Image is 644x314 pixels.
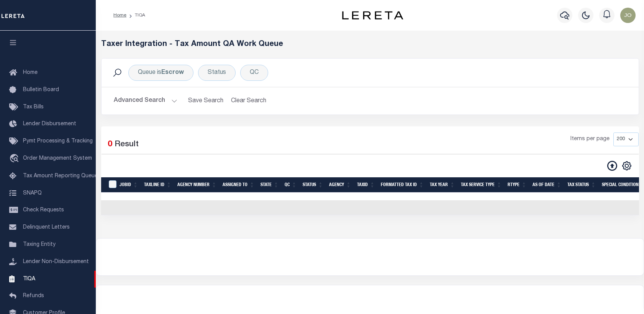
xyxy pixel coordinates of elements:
span: SNAPQ [23,190,42,196]
span: Order Management System [23,156,92,161]
span: Pymt Processing & Tracking [23,139,93,144]
span: Home [23,70,38,75]
button: Clear Search [228,93,270,108]
th: State: activate to sort column ascending [257,177,282,193]
div: Queue is [128,65,193,81]
span: 0 [108,141,112,149]
span: Lender Non-Disbursement [23,259,89,265]
th: QC: activate to sort column ascending [282,177,300,193]
img: logo-dark.svg [342,11,403,20]
th: TaxID [104,177,117,193]
span: Lender Disbursement [23,121,76,127]
th: JobID: activate to sort column ascending [116,177,141,193]
th: Assigned To: activate to sort column ascending [220,177,257,193]
th: TaxID: activate to sort column ascending [354,177,378,193]
th: Tax Status: activate to sort column ascending [564,177,599,193]
span: Tax Amount Reporting Queue [23,173,98,179]
th: RType: activate to sort column ascending [505,177,529,193]
button: Advanced Search [114,93,177,108]
th: Tax Service Type: activate to sort column ascending [458,177,505,193]
th: Agency Number: activate to sort column ascending [174,177,220,193]
th: Status: activate to sort column ascending [300,177,326,193]
span: TIQA [23,276,35,281]
span: Taxing Entity [23,242,56,247]
li: TIQA [126,12,145,19]
label: Result [115,139,139,151]
th: As Of Date: activate to sort column ascending [529,177,564,193]
span: Tax Bills [23,105,44,110]
span: Items per page [570,135,610,144]
th: Agency: activate to sort column ascending [326,177,354,193]
h5: Taxer Integration - Tax Amount QA Work Queue [101,40,639,49]
i: travel_explore [9,154,21,164]
button: Save Search [184,93,228,108]
a: Home [113,13,126,18]
span: Check Requests [23,208,64,213]
div: QC [240,65,268,81]
th: Formatted Tax ID: activate to sort column ascending [378,177,427,193]
span: Delinquent Letters [23,225,70,230]
th: TaxLine ID: activate to sort column ascending [141,177,174,193]
b: Escrow [161,70,184,76]
th: Tax Year: activate to sort column ascending [427,177,458,193]
img: svg+xml;base64,PHN2ZyB4bWxucz0iaHR0cDovL3d3dy53My5vcmcvMjAwMC9zdmciIHBvaW50ZXItZXZlbnRzPSJub25lIi... [620,8,636,23]
span: Refunds [23,293,44,299]
span: Bulletin Board [23,87,59,93]
div: Status [198,65,236,81]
